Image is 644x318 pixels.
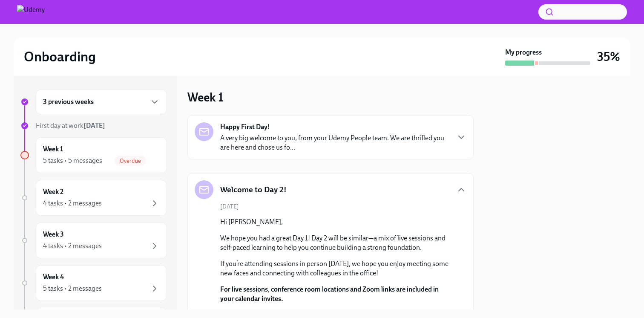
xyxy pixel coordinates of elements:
a: Week 45 tasks • 2 messages [20,265,167,301]
div: 3 previous weeks [36,90,167,114]
p: If you’re attending sessions in person [DATE], we hope you enjoy meeting some new faces and conne... [220,259,453,278]
a: Week 24 tasks • 2 messages [20,180,167,216]
strong: For live sessions, conference room locations and Zoom links are included in your calendar invites. [220,285,439,303]
span: [DATE] [220,202,239,211]
a: First day at work[DATE] [20,121,167,130]
div: 4 tasks • 2 messages [43,199,102,208]
p: A very big welcome to you, from your Udemy People team. We are thrilled you are here and chose us... [220,133,449,152]
h3: Week 1 [187,90,224,105]
h6: Week 2 [43,187,63,197]
div: 5 tasks • 2 messages [43,284,102,293]
a: Week 34 tasks • 2 messages [20,223,167,258]
h6: Week 4 [43,272,64,282]
h6: Week 3 [43,230,64,239]
p: Hi [PERSON_NAME], [220,217,453,227]
h2: Onboarding [24,48,96,65]
h5: Welcome to Day 2! [220,184,287,195]
a: Week 15 tasks • 5 messagesOverdue [20,137,167,173]
p: We hope you had a great Day 1! Day 2 will be similar—a mix of live sessions and self-paced learni... [220,234,453,252]
strong: Happy First Day! [220,122,270,132]
img: Udemy [17,5,45,19]
span: Overdue [115,158,146,164]
h3: 35% [597,49,620,64]
div: 4 tasks • 2 messages [43,241,102,251]
span: First day at work [36,121,105,130]
h6: 3 previous weeks [43,97,94,107]
h6: Week 1 [43,145,63,154]
div: 5 tasks • 5 messages [43,156,102,165]
strong: My progress [505,48,542,57]
strong: [DATE] [83,121,105,130]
